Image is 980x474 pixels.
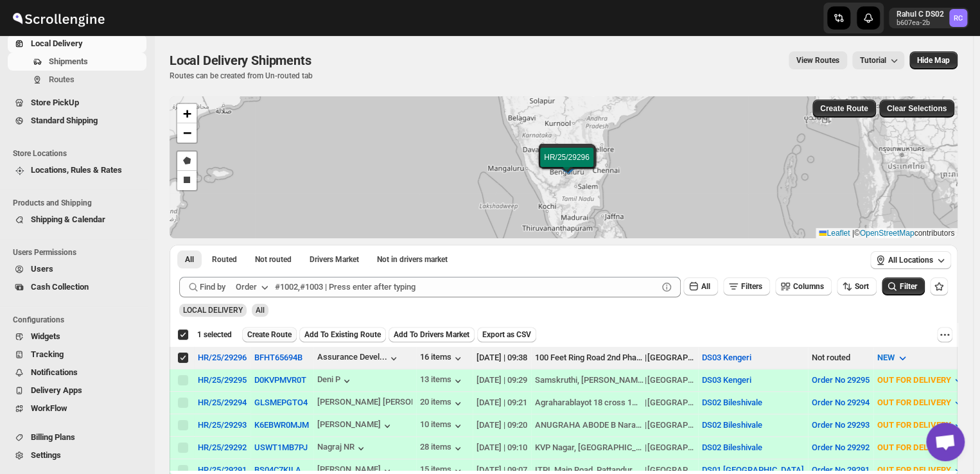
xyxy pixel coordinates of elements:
[889,8,968,28] button: User menu
[870,370,972,391] button: OUT FOR DELIVERY
[198,398,247,407] div: HR/25/29294
[877,420,950,430] span: OUT FOR DELIVERY
[198,375,247,385] div: HR/25/29295
[13,315,148,325] span: Configurations
[926,423,965,461] div: Open chat
[420,442,464,455] div: 28 items
[200,281,225,294] span: Find by
[837,277,877,295] button: Sort
[477,441,527,454] div: [DATE] | 09:10
[254,443,308,452] button: USWT1MB7PJ
[256,306,265,315] span: All
[535,374,644,387] div: Samskruthi, [PERSON_NAME], Lingadeeranahalli, [GEOGRAPHIC_DATA], [GEOGRAPHIC_DATA], [GEOGRAPHIC_D...
[870,415,972,435] button: OUT FOR DELIVERY
[185,254,194,265] span: All
[702,398,762,407] button: DS02 Bileshivale
[796,55,839,66] span: View Routes
[477,374,527,387] div: [DATE] | 09:29
[369,250,455,268] button: Un-claimable
[31,264,53,274] span: Users
[212,254,237,265] span: Routed
[8,399,146,417] button: WorkFlow
[870,347,916,368] button: NEW
[198,443,247,452] button: HR/25/29292
[31,116,98,125] span: Standard Shipping
[420,419,464,432] button: 10 items
[302,250,367,268] button: Claimable
[482,329,531,340] span: Export as CSV
[477,419,527,432] div: [DATE] | 09:20
[31,367,78,377] span: Notifications
[8,346,146,364] button: Tracking
[13,148,148,159] span: Store Locations
[557,155,577,169] img: Marker
[31,349,64,359] span: Tracking
[556,155,575,170] img: Marker
[10,2,107,34] img: ScrollEngine
[204,250,245,268] button: Routed
[535,419,695,432] div: |
[228,277,279,297] button: Order
[31,385,82,395] span: Delivery Apps
[775,277,832,295] button: Columns
[812,398,870,407] button: Order No 29294
[647,441,694,454] div: [GEOGRAPHIC_DATA]
[900,282,917,291] span: Filter
[8,446,146,464] button: Settings
[535,351,644,364] div: 100 Feet Ring Road 2nd Phase [PERSON_NAME]
[198,420,247,430] div: HR/25/29293
[917,55,950,66] span: Hide Map
[420,374,464,387] button: 13 items
[177,250,202,268] button: All
[702,353,751,362] button: DS03 Kengeri
[49,75,74,84] span: Routes
[819,229,850,238] a: Leaflet
[812,443,870,452] button: Order No 29292
[559,160,578,174] img: Marker
[317,419,394,432] div: [PERSON_NAME]
[197,329,232,340] span: 1 selected
[8,428,146,446] button: Billing Plans
[317,442,367,455] div: Nagraj NR
[535,441,695,454] div: |
[535,374,695,387] div: |
[860,229,914,238] a: OpenStreetMap
[177,104,197,123] a: Zoom in
[170,53,311,68] span: Local Delivery Shipments
[477,351,527,364] div: [DATE] | 09:38
[420,397,464,410] button: 20 items
[683,277,718,295] button: All
[31,98,79,107] span: Store PickUp
[723,277,770,295] button: Filters
[877,443,950,452] span: OUT FOR DELIVERY
[255,254,292,265] span: Not routed
[177,123,197,143] a: Zoom out
[317,397,412,410] button: [PERSON_NAME] [PERSON_NAME]
[701,282,710,291] span: All
[183,105,191,121] span: +
[317,352,400,365] button: Assurance Devel...
[31,165,122,175] span: Locations, Rules & Rates
[8,71,146,89] button: Routes
[8,211,146,229] button: Shipping & Calendar
[177,152,197,171] a: Draw a polygon
[183,306,243,315] span: LOCAL DELIVERY
[299,327,386,342] button: Add To Existing Route
[236,281,257,294] div: Order
[558,155,577,169] img: Marker
[816,228,958,239] div: © contributors
[254,398,308,407] button: GLSMEPGTO4
[8,53,146,71] button: Shipments
[13,247,148,258] span: Users Permissions
[317,374,353,387] button: Deni P
[897,19,944,27] p: b607ea-2b
[870,251,951,269] button: All Locations
[647,351,694,364] div: [GEOGRAPHIC_DATA]
[8,382,146,399] button: Delivery Apps
[647,419,694,432] div: [GEOGRAPHIC_DATA]
[275,277,658,297] input: #1002,#1003 | Press enter after typing
[8,364,146,382] button: Notifications
[557,158,577,172] img: Marker
[242,327,297,342] button: Create Route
